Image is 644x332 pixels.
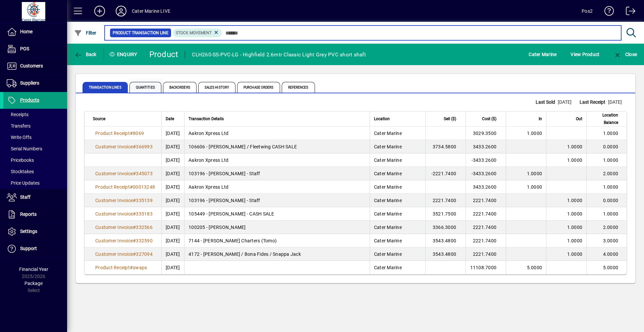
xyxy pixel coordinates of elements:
[72,48,98,60] button: Back
[586,247,627,261] td: 4.0000
[613,52,637,57] span: Close
[425,207,466,221] td: 3521.7500
[374,157,402,163] span: Cater Marine
[104,49,144,60] div: Enquiry
[482,115,496,123] span: Cost ($)
[466,234,506,247] td: 2221.7400
[567,144,583,149] span: 1.0000
[95,131,130,136] span: Product Receipt
[184,247,370,261] td: 4172 - [PERSON_NAME] / Bona Fides / Snappa Jack
[586,194,627,207] td: 0.0000
[425,140,466,153] td: 3734.5800
[567,238,583,243] span: 1.0000
[74,30,97,36] span: Filter
[95,238,133,243] span: Customer Invoice
[7,146,42,151] span: Serial Numbers
[539,115,542,123] span: In
[527,131,542,136] span: 1.0000
[161,247,184,261] td: [DATE]
[374,131,402,136] span: Cater Marine
[527,265,542,270] span: 5.0000
[3,206,67,223] a: Reports
[576,115,582,123] span: Out
[184,234,370,247] td: 7144 - [PERSON_NAME] Charters (Tomo)
[374,211,402,217] span: Cater Marine
[466,207,506,221] td: 2221.7400
[586,140,627,153] td: 0.0000
[3,189,67,206] a: Staff
[20,63,43,68] span: Customers
[184,180,370,194] td: Aakron Xpress Ltd
[93,224,155,231] a: Customer Invoice#332566
[19,267,48,272] span: Financial Year
[586,261,627,274] td: 5.0000
[95,171,133,176] span: Customer Invoice
[425,194,466,207] td: 2221.7400
[466,194,506,207] td: 2221.7400
[621,1,636,23] a: Logout
[173,29,222,37] mat-chip: Product Transaction Type: Stock movement
[184,140,370,153] td: 106606 - [PERSON_NAME] / Fleetwing CASH SALE
[136,198,153,203] span: 335139
[374,238,402,243] span: Cater Marine
[93,130,146,137] a: Product Receipt#8069
[161,167,184,180] td: [DATE]
[184,127,370,140] td: Aakron Xpress Ltd
[599,1,614,23] a: Knowledge Base
[3,58,67,75] a: Customers
[466,127,506,140] td: 3029.3500
[470,115,502,123] div: Cost ($)
[133,184,155,190] span: 00013248
[586,221,627,234] td: 2.0000
[20,246,37,251] span: Support
[606,48,644,60] app-page-header-button: Close enquiry
[591,111,618,126] span: Location Balance
[237,82,280,93] span: Purchase Orders
[89,5,110,17] button: Add
[7,135,32,140] span: Write Offs
[567,251,583,257] span: 1.0000
[586,234,627,247] td: 3.0000
[133,225,136,230] span: #
[161,261,184,274] td: [DATE]
[444,115,456,123] span: Sell ($)
[3,177,67,189] a: Price Updates
[529,49,556,60] span: Cater Marine
[374,171,402,176] span: Cater Marine
[93,210,155,218] a: Customer Invoice#335183
[7,123,31,129] span: Transfers
[569,48,601,60] button: View Product
[93,237,155,244] a: Customer Invoice#332590
[374,115,390,123] span: Location
[95,198,133,203] span: Customer Invoice
[282,82,315,93] span: References
[132,6,170,16] div: Cater Marine LIVE
[20,194,31,200] span: Staff
[3,240,67,257] a: Support
[466,153,506,167] td: -3433.2600
[161,153,184,167] td: [DATE]
[430,115,462,123] div: Sell ($)
[425,167,466,180] td: -2221.7400
[161,127,184,140] td: [DATE]
[95,144,133,149] span: Customer Invoice
[184,207,370,221] td: 105449 - [PERSON_NAME] - CASH SALE
[466,167,506,180] td: -3433.2600
[3,120,67,132] a: Transfers
[136,238,153,243] span: 332590
[3,41,67,57] a: POS
[425,247,466,261] td: 3543.4800
[586,127,627,140] td: 1.0000
[582,6,593,16] div: Pos2
[536,99,558,106] span: Last Sold
[129,82,161,93] span: Quantities
[527,184,542,190] span: 1.0000
[95,265,130,270] span: Product Receipt
[7,169,34,174] span: Stocktakes
[571,49,599,60] span: View Product
[133,238,136,243] span: #
[3,166,67,177] a: Stocktakes
[184,167,370,180] td: 103196 - [PERSON_NAME] - Staff
[24,281,43,286] span: Package
[527,48,558,60] button: Cater Marine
